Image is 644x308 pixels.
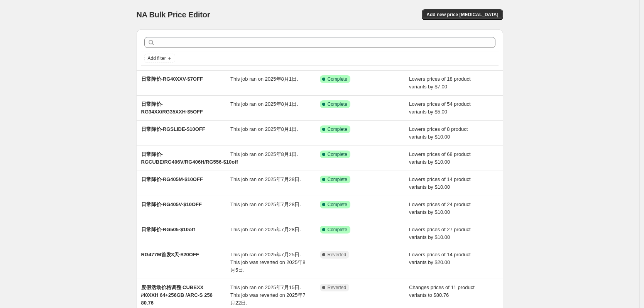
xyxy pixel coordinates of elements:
[148,55,166,61] span: Add filter
[409,151,471,165] span: Lowers prices of 68 product variants by $10.00
[141,76,203,82] span: 日常降价-RG40XXV-$7OFF
[409,126,468,140] span: Lowers prices of 8 product variants by $10.00
[230,126,298,132] span: This job ran on 2025年8月1日.
[230,176,301,182] span: This job ran on 2025年7月28日.
[141,151,238,165] span: 日常降价-RGCUBE/RG406V/RG406H/RG556-$10off
[230,252,305,273] span: This job ran on 2025年7月25日. This job was reverted on 2025年8月5日.
[426,12,498,18] span: Add new price [MEDICAL_DATA]
[230,76,298,82] span: This job ran on 2025年8月1日.
[141,284,213,306] span: 度假活动价格调整 CUBEXX /40XXH 64+256GB /ARC-S 256 80.76
[137,10,210,19] span: NA Bulk Price Editor
[141,252,199,257] span: RG477M首发3天-$20OFF
[230,101,298,107] span: This job ran on 2025年8月1日.
[409,176,471,190] span: Lowers prices of 14 product variants by $10.00
[328,151,347,157] span: Complete
[230,227,301,232] span: This job ran on 2025年7月28日.
[144,54,175,63] button: Add filter
[409,76,471,90] span: Lowers prices of 18 product variants by $7.00
[141,126,205,132] span: 日常降价-RGSLIDE-$10OFF
[141,201,202,207] span: 日常降价-RG405V-$10OFF
[141,227,195,232] span: 日常降价-RG505-$10off
[409,252,471,265] span: Lowers prices of 14 product variants by $20.00
[230,284,305,306] span: This job ran on 2025年7月15日. This job was reverted on 2025年7月22日.
[230,151,298,157] span: This job ran on 2025年8月1日.
[141,176,203,182] span: 日常降价-RG405M-$10OFF
[328,252,347,258] span: Reverted
[328,101,347,107] span: Complete
[409,101,471,115] span: Lowers prices of 54 product variants by $5.00
[409,201,471,215] span: Lowers prices of 24 product variants by $10.00
[409,284,475,298] span: Changes prices of 11 product variants to $80.76
[328,227,347,233] span: Complete
[328,76,347,82] span: Complete
[328,201,347,208] span: Complete
[328,126,347,132] span: Complete
[230,201,301,207] span: This job ran on 2025年7月28日.
[409,227,471,240] span: Lowers prices of 27 product variants by $10.00
[328,176,347,183] span: Complete
[422,9,503,20] button: Add new price [MEDICAL_DATA]
[141,101,203,115] span: 日常降价-RG34XX/RG35XXH-$5OFF
[328,284,347,291] span: Reverted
